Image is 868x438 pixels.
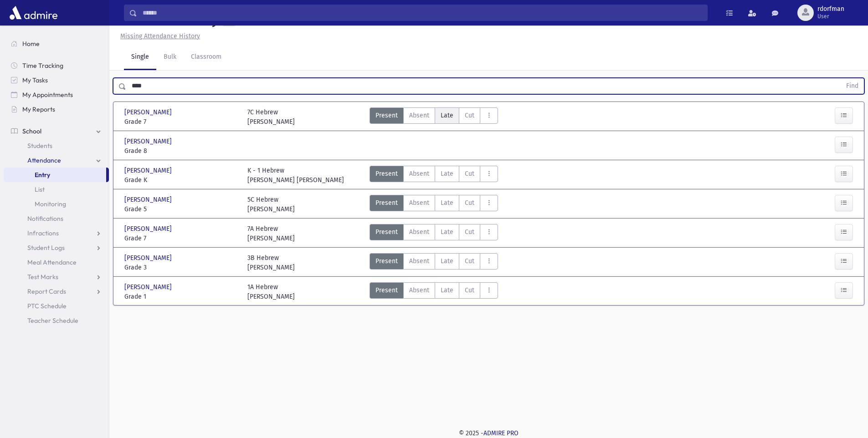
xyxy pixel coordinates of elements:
[817,5,844,13] span: rdorfman
[22,91,73,99] span: My Appointments
[124,175,238,185] span: Grade K
[409,111,429,120] span: Absent
[22,76,48,84] span: My Tasks
[124,195,174,204] span: [PERSON_NAME]
[375,169,398,178] span: Present
[4,168,106,182] a: Entry
[370,282,498,301] div: AttTypes
[27,244,65,252] span: Student Logs
[465,227,474,237] span: Cut
[4,153,109,168] a: Attendance
[441,285,453,295] span: Late
[247,224,295,243] div: 7A Hebrew [PERSON_NAME]
[184,45,229,70] a: Classroom
[409,285,429,295] span: Absent
[375,285,398,295] span: Present
[370,195,498,214] div: AttTypes
[124,224,174,234] span: [PERSON_NAME]
[27,142,52,150] span: Students
[465,256,474,266] span: Cut
[441,169,453,178] span: Late
[370,166,498,185] div: AttTypes
[27,229,59,237] span: Infractions
[375,198,398,208] span: Present
[4,182,109,197] a: List
[370,107,498,127] div: AttTypes
[247,195,295,214] div: 5C Hebrew [PERSON_NAME]
[4,226,109,240] a: Infractions
[4,299,109,313] a: PTC Schedule
[247,282,295,301] div: 1A Hebrew [PERSON_NAME]
[4,240,109,255] a: Student Logs
[441,227,453,237] span: Late
[35,200,66,208] span: Monitoring
[841,78,864,94] button: Find
[4,138,109,153] a: Students
[124,137,174,146] span: [PERSON_NAME]
[441,256,453,266] span: Late
[465,169,474,178] span: Cut
[4,124,109,138] a: School
[27,258,77,266] span: Meal Attendance
[465,198,474,208] span: Cut
[441,111,453,120] span: Late
[370,224,498,243] div: AttTypes
[120,32,200,40] u: Missing Attendance History
[7,4,60,22] img: AdmirePro
[124,107,174,117] span: [PERSON_NAME]
[22,61,63,70] span: Time Tracking
[124,292,238,301] span: Grade 1
[375,111,398,120] span: Present
[22,40,40,48] span: Home
[27,316,78,325] span: Teacher Schedule
[124,204,238,214] span: Grade 5
[124,263,238,272] span: Grade 3
[27,156,61,164] span: Attendance
[441,198,453,208] span: Late
[27,287,66,295] span: Report Cards
[817,13,844,20] span: User
[4,284,109,299] a: Report Cards
[22,105,55,113] span: My Reports
[117,32,200,40] a: Missing Attendance History
[465,285,474,295] span: Cut
[247,166,344,185] div: K - 1 Hebrew [PERSON_NAME] [PERSON_NAME]
[465,111,474,120] span: Cut
[124,117,238,127] span: Grade 7
[370,253,498,272] div: AttTypes
[4,313,109,328] a: Teacher Schedule
[27,273,58,281] span: Test Marks
[375,256,398,266] span: Present
[4,197,109,211] a: Monitoring
[4,87,109,102] a: My Appointments
[124,253,174,263] span: [PERSON_NAME]
[27,302,67,310] span: PTC Schedule
[4,255,109,270] a: Meal Attendance
[124,166,174,175] span: [PERSON_NAME]
[156,45,184,70] a: Bulk
[35,185,45,194] span: List
[4,211,109,226] a: Notifications
[22,127,41,135] span: School
[409,198,429,208] span: Absent
[4,73,109,87] a: My Tasks
[375,227,398,237] span: Present
[124,428,853,438] div: © 2025 -
[409,256,429,266] span: Absent
[247,253,295,272] div: 3B Hebrew [PERSON_NAME]
[124,234,238,243] span: Grade 7
[137,5,707,21] input: Search
[247,107,295,127] div: 7C Hebrew [PERSON_NAME]
[409,169,429,178] span: Absent
[124,45,156,70] a: Single
[27,214,63,223] span: Notifications
[4,58,109,73] a: Time Tracking
[124,282,174,292] span: [PERSON_NAME]
[409,227,429,237] span: Absent
[35,171,50,179] span: Entry
[4,270,109,284] a: Test Marks
[4,102,109,117] a: My Reports
[4,36,109,51] a: Home
[124,146,238,156] span: Grade 8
